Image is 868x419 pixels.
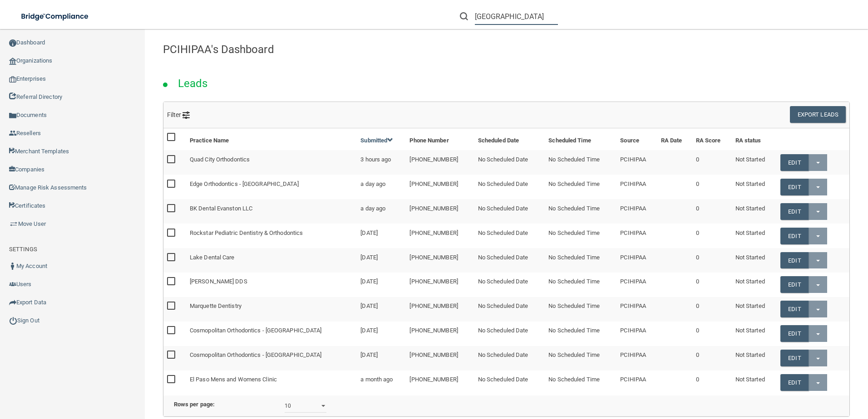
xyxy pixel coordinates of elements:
[186,370,357,395] td: El Paso Mens and Womens Clinic
[186,128,357,150] th: Practice Name
[357,150,406,175] td: 3 hours ago
[186,175,357,199] td: Edge Orthodontics - [GEOGRAPHIC_DATA]
[732,128,777,150] th: RA status
[406,150,474,175] td: [PHONE_NUMBER]
[9,58,16,65] img: organization-icon.f8decf85.png
[545,273,616,297] td: No Scheduled Time
[780,228,808,244] a: Edit
[474,150,545,175] td: No Scheduled Date
[9,130,16,137] img: ic_reseller.de258add.png
[186,224,357,248] td: Rockstar Pediatric Dentistry & Orthodontics
[616,297,657,322] td: PCIHIPAA
[692,128,732,150] th: RA Score
[780,252,808,269] a: Edit
[692,175,732,199] td: 0
[780,350,808,366] a: Edit
[167,111,190,118] span: Filter
[406,322,474,346] td: [PHONE_NUMBER]
[545,322,616,346] td: No Scheduled Time
[475,8,558,25] input: Search
[357,346,406,370] td: [DATE]
[9,244,37,255] label: SETTINGS
[692,273,732,297] td: 0
[545,370,616,395] td: No Scheduled Time
[357,370,406,395] td: a month ago
[732,322,777,346] td: Not Started
[406,297,474,322] td: [PHONE_NUMBER]
[460,12,468,20] img: ic-search.3b580494.png
[360,137,393,144] a: Submitted
[780,325,808,342] a: Edit
[732,370,777,395] td: Not Started
[406,128,474,150] th: Phone Number
[9,299,16,306] img: icon-export.b9366987.png
[732,273,777,297] td: Not Started
[692,248,732,273] td: 0
[474,248,545,273] td: No Scheduled Date
[657,128,692,150] th: RA Date
[474,322,545,346] td: No Scheduled Date
[732,199,777,224] td: Not Started
[357,297,406,322] td: [DATE]
[474,128,545,150] th: Scheduled Date
[545,150,616,175] td: No Scheduled Time
[406,175,474,199] td: [PHONE_NUMBER]
[692,199,732,224] td: 0
[545,224,616,248] td: No Scheduled Time
[9,219,18,229] img: briefcase.64adab9b.png
[9,263,16,270] img: ic_user_dark.df1a06c3.png
[169,71,217,96] h2: Leads
[174,401,215,408] b: Rows per page:
[474,224,545,248] td: No Scheduled Date
[474,297,545,322] td: No Scheduled Date
[186,322,357,346] td: Cosmopolitan Orthodontics - [GEOGRAPHIC_DATA]
[357,224,406,248] td: [DATE]
[474,273,545,297] td: No Scheduled Date
[616,248,657,273] td: PCIHIPAA
[780,203,808,220] a: Edit
[474,199,545,224] td: No Scheduled Date
[692,346,732,370] td: 0
[9,39,16,47] img: ic_dashboard_dark.d01f4a41.png
[545,297,616,322] td: No Scheduled Time
[545,175,616,199] td: No Scheduled Time
[790,106,846,123] button: Export Leads
[186,199,357,224] td: BK Dental Evanston LLC
[616,322,657,346] td: PCIHIPAA
[545,128,616,150] th: Scheduled Time
[406,346,474,370] td: [PHONE_NUMBER]
[186,346,357,370] td: Cosmopolitan Orthodontics - [GEOGRAPHIC_DATA]
[732,175,777,199] td: Not Started
[186,297,357,322] td: Marquette Dentistry
[474,346,545,370] td: No Scheduled Date
[692,297,732,322] td: 0
[545,199,616,224] td: No Scheduled Time
[474,175,545,199] td: No Scheduled Date
[616,273,657,297] td: PCIHIPAA
[545,346,616,370] td: No Scheduled Time
[780,374,808,391] a: Edit
[406,224,474,248] td: [PHONE_NUMBER]
[732,224,777,248] td: Not Started
[186,150,357,175] td: Quad City Orthodontics
[616,346,657,370] td: PCIHIPAA
[780,179,808,195] a: Edit
[692,150,732,175] td: 0
[9,317,17,325] img: ic_power_dark.7ecde6b1.png
[692,322,732,346] td: 0
[616,199,657,224] td: PCIHIPAA
[692,370,732,395] td: 0
[9,112,16,119] img: icon-documents.8dae5593.png
[616,128,657,150] th: Source
[780,276,808,293] a: Edit
[545,248,616,273] td: No Scheduled Time
[780,154,808,171] a: Edit
[732,346,777,370] td: Not Started
[474,370,545,395] td: No Scheduled Date
[732,248,777,273] td: Not Started
[406,370,474,395] td: [PHONE_NUMBER]
[9,281,16,288] img: icon-users.e205127d.png
[732,150,777,175] td: Not Started
[357,248,406,273] td: [DATE]
[186,248,357,273] td: Lake Dental Care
